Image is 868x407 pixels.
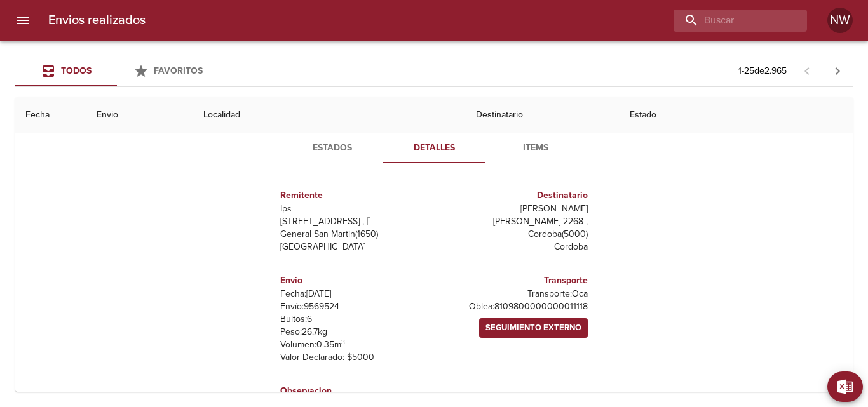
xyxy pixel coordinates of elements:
[674,10,785,32] input: buscar
[439,241,588,253] p: Cordoba
[827,8,853,33] div: Abrir información de usuario
[738,65,787,77] p: 1 - 25 de 2.965
[15,97,86,133] th: Fecha
[439,189,588,203] h6: Destinatario
[827,8,853,33] div: NW
[439,274,588,288] h6: Transporte
[280,288,429,300] p: Fecha: [DATE]
[280,313,429,326] p: Bultos: 6
[439,203,588,215] p: [PERSON_NAME]
[466,97,620,133] th: Destinatario
[792,64,822,77] span: Pagina anterior
[154,65,203,76] span: Favoritos
[439,300,588,313] p: Oblea: 8109800000000011118
[822,56,853,86] span: Pagina siguiente
[193,97,466,133] th: Localidad
[281,133,587,163] div: Tabs detalle de guia
[492,140,579,156] span: Items
[280,338,429,351] p: Volumen: 0.35 m
[439,288,588,300] p: Transporte: Oca
[439,228,588,241] p: Cordoba ( 5000 )
[479,318,588,338] a: Seguimiento Externo
[485,321,581,335] span: Seguimiento Externo
[8,5,38,36] button: menu
[620,97,853,133] th: Estado
[280,351,429,364] p: Valor Declarado: $ 5000
[48,10,146,30] h6: Envios realizados
[280,241,429,253] p: [GEOGRAPHIC_DATA]
[280,189,429,203] h6: Remitente
[391,140,477,156] span: Detalles
[280,215,429,228] p: [STREET_ADDRESS] ,  
[86,97,193,133] th: Envio
[280,274,429,288] h6: Envio
[61,65,92,76] span: Todos
[289,140,376,156] span: Estados
[827,371,863,402] button: Exportar Excel
[439,215,588,228] p: [PERSON_NAME] 2268 ,
[280,300,429,313] p: Envío: 9569524
[280,203,429,215] p: Ips
[280,384,429,398] h6: Observacion
[15,56,219,86] div: Tabs Envios
[341,338,345,346] sup: 3
[280,228,429,241] p: General San Martin ( 1650 )
[280,326,429,338] p: Peso: 26.7 kg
